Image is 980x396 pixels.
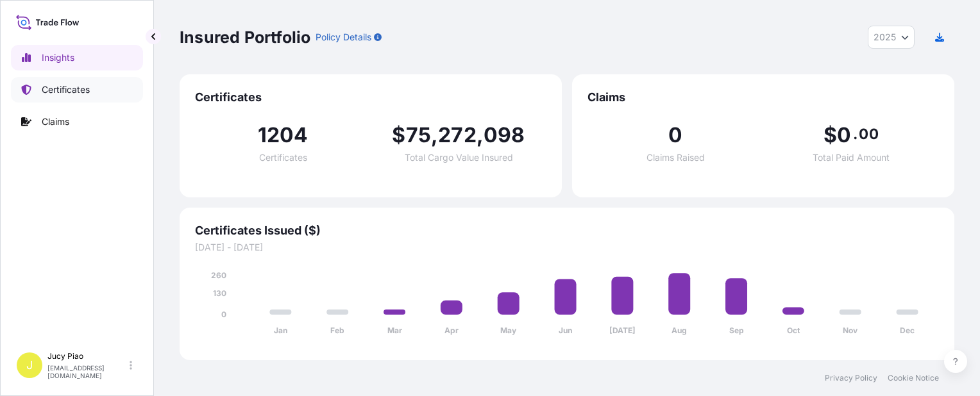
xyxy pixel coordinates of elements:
[500,326,517,335] tspan: May
[11,77,143,103] a: Certificates
[47,364,127,379] p: [EMAIL_ADDRESS][DOMAIN_NAME]
[646,153,705,162] span: Claims Raised
[274,326,287,335] tspan: Jan
[559,326,572,335] tspan: Jun
[213,288,226,298] tspan: 130
[259,153,307,162] span: Certificates
[825,373,877,383] a: Privacy Policy
[330,326,344,335] tspan: Feb
[859,129,878,139] span: 00
[668,125,682,145] span: 0
[824,125,837,145] span: $
[444,326,459,335] tspan: Apr
[609,326,636,335] tspan: [DATE]
[837,125,851,145] span: 0
[42,115,69,128] p: Claims
[405,153,513,162] span: Total Cargo Value Insured
[195,90,546,105] span: Certificates
[868,26,915,49] button: Year Selector
[42,51,74,64] p: Insights
[221,309,226,319] tspan: 0
[672,326,687,335] tspan: Aug
[11,45,143,70] a: Insights
[42,83,90,96] p: Certificates
[258,125,308,145] span: 1204
[843,326,858,335] tspan: Nov
[888,373,939,383] a: Cookie Notice
[392,125,405,145] span: $
[26,359,33,372] span: J
[431,125,438,145] span: ,
[874,31,896,44] span: 2025
[729,326,744,335] tspan: Sep
[211,270,226,280] tspan: 260
[387,326,402,335] tspan: Mar
[438,125,477,145] span: 272
[484,125,525,145] span: 098
[853,129,857,139] span: .
[813,153,890,162] span: Total Paid Amount
[587,90,939,105] span: Claims
[195,223,939,238] span: Certificates Issued ($)
[195,241,939,254] span: [DATE] - [DATE]
[47,351,127,361] p: Jucy Piao
[180,27,310,47] p: Insured Portfolio
[406,125,431,145] span: 75
[900,326,915,335] tspan: Dec
[787,326,800,335] tspan: Oct
[477,125,484,145] span: ,
[11,109,143,135] a: Claims
[316,31,371,44] p: Policy Details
